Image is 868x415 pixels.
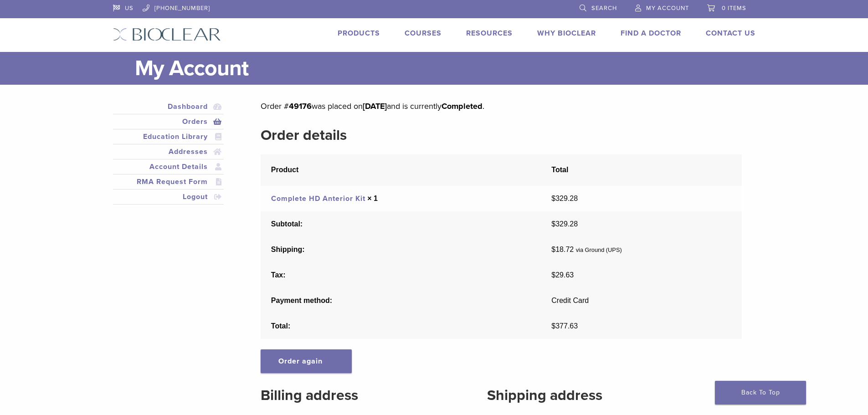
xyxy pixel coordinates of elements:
[551,322,578,330] span: 377.63
[115,176,222,187] a: RMA Request Form
[271,194,365,203] a: Complete HD Anterior Kit
[115,146,222,157] a: Addresses
[338,29,380,38] a: Products
[487,384,742,406] h2: Shipping address
[261,124,741,146] h2: Order details
[115,191,222,202] a: Logout
[715,381,806,405] a: Back To Top
[261,384,459,406] h2: Billing address
[551,246,574,253] span: 18.72
[706,29,755,38] a: Contact Us
[261,313,541,339] th: Total:
[541,288,742,313] td: Credit Card
[537,29,596,38] a: Why Bioclear
[261,237,541,262] th: Shipping:
[551,322,555,330] span: $
[551,246,555,253] span: $
[115,161,222,172] a: Account Details
[646,5,689,12] span: My Account
[115,116,222,127] a: Orders
[367,195,378,202] strong: × 1
[551,195,578,202] bdi: 329.28
[541,154,742,186] th: Total
[442,101,483,111] mark: Completed
[551,271,574,279] span: 29.63
[722,5,746,12] span: 0 items
[261,99,741,113] p: Order # was placed on and is currently .
[621,29,681,38] a: Find A Doctor
[115,101,222,112] a: Dashboard
[551,220,555,228] span: $
[551,271,555,279] span: $
[405,29,442,38] a: Courses
[261,154,541,186] th: Product
[551,195,555,202] span: $
[576,246,622,253] small: via Ground (UPS)
[261,349,352,373] a: Order again
[289,101,312,111] mark: 49176
[466,29,513,38] a: Resources
[261,211,541,237] th: Subtotal:
[261,288,541,313] th: Payment method:
[113,99,224,215] nav: Account pages
[551,220,578,228] span: 329.28
[135,52,755,85] h1: My Account
[113,28,221,41] img: Bioclear
[591,5,617,12] span: Search
[261,262,541,288] th: Tax:
[115,131,222,142] a: Education Library
[363,101,387,111] mark: [DATE]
